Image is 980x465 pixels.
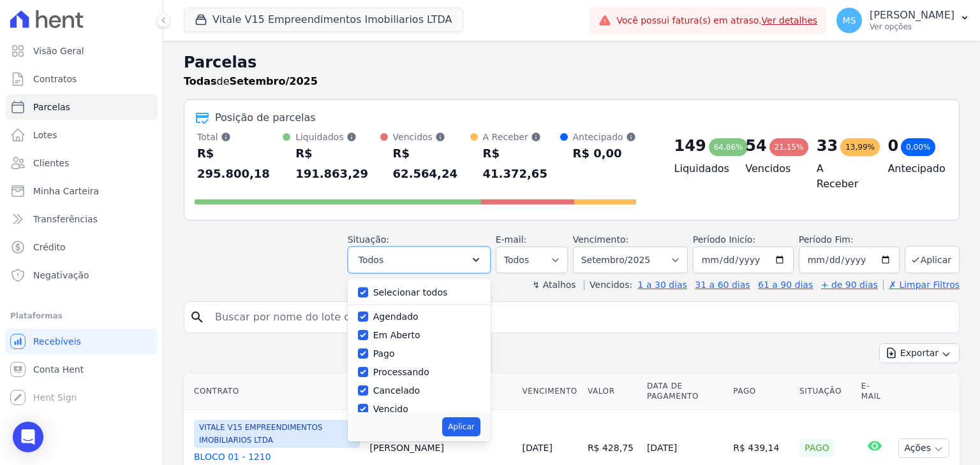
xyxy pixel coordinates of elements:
[728,373,794,410] th: Pago
[532,280,575,290] label: ↯ Atalhos
[5,178,158,204] a: Minha Carteira
[905,246,960,273] button: Aplicar
[745,136,766,156] div: 54
[856,373,894,410] th: E-mail
[373,367,429,377] label: Processando
[33,73,77,85] span: Contratos
[870,9,954,22] p: [PERSON_NAME]
[184,8,463,32] button: Vitale V15 Empreendimentos Imobiliarios LTDA
[373,311,419,322] label: Agendado
[373,348,395,359] label: Pago
[883,280,960,290] a: ✗ Limpar Filtros
[393,131,470,143] div: Vencidos
[5,150,158,176] a: Clientes
[5,234,158,260] a: Crédito
[373,385,420,396] label: Cancelado
[638,280,687,290] a: 1 a 30 dias
[843,16,856,25] span: MS
[887,161,939,176] h4: Antecipado
[359,252,383,268] span: Todos
[33,269,89,282] span: Negativação
[197,131,283,143] div: Total
[517,373,583,410] th: Vencimento
[496,234,527,245] label: E-mail:
[230,75,318,87] strong: Setembro/2025
[33,241,66,254] span: Crédito
[5,122,158,148] a: Lotes
[642,373,728,410] th: Data de Pagamento
[483,131,560,143] div: A Receber
[573,234,628,245] label: Vencimento:
[616,14,817,27] span: Você possui fatura(s) em atraso.
[794,373,856,410] th: Situação
[348,234,389,245] label: Situação:
[674,136,706,156] div: 149
[879,343,960,363] button: Exportar
[826,3,980,38] button: MS [PERSON_NAME] Ver opções
[745,161,796,176] h4: Vencidos
[573,131,636,143] div: Antecipado
[693,234,755,245] label: Período Inicío:
[762,15,818,25] a: Ver detalhes
[5,329,158,354] a: Recebíveis
[184,51,960,74] h2: Parcelas
[442,417,480,436] button: Aplicar
[295,131,380,143] div: Liquidados
[523,443,553,453] a: [DATE]
[33,129,57,141] span: Lotes
[584,280,632,290] label: Vencidos:
[870,22,954,32] p: Ver opções
[817,161,868,192] h4: A Receber
[184,75,217,87] strong: Todas
[840,138,880,156] div: 13,99%
[887,136,898,156] div: 0
[393,143,470,184] div: R$ 62.564,24
[5,206,158,232] a: Transferências
[33,335,81,348] span: Recebíveis
[5,94,158,120] a: Parcelas
[10,308,152,324] div: Plataformas
[799,439,835,457] div: Pago
[33,157,69,169] span: Clientes
[33,363,84,376] span: Conta Hent
[5,357,158,382] a: Conta Hent
[817,136,838,156] div: 33
[5,38,158,64] a: Visão Geral
[695,280,750,290] a: 31 a 60 dias
[33,185,99,197] span: Minha Carteira
[709,138,748,156] div: 64,86%
[799,233,900,247] label: Período Fim:
[373,330,420,340] label: Em Aberto
[207,304,954,330] input: Buscar por nome do lote ou do cliente
[758,280,813,290] a: 61 a 90 dias
[189,310,205,325] i: search
[373,404,408,414] label: Vencido
[33,213,98,225] span: Transferências
[215,110,316,125] div: Posição de parcelas
[373,287,448,297] label: Selecionar todos
[769,138,809,156] div: 21,15%
[33,101,70,113] span: Parcelas
[483,143,560,184] div: R$ 41.372,65
[573,143,636,164] div: R$ 0,00
[194,420,360,448] span: VITALE V15 EMPREENDIMENTOS IMOBILIARIOS LTDA
[821,280,878,290] a: + de 90 dias
[348,247,491,273] button: Todos
[184,373,365,410] th: Contrato
[197,143,283,184] div: R$ 295.800,18
[674,161,725,176] h4: Liquidados
[901,138,935,156] div: 0,00%
[33,45,84,57] span: Visão Geral
[13,422,43,452] div: Open Intercom Messenger
[898,438,949,458] button: Ações
[583,373,642,410] th: Valor
[184,74,318,89] p: de
[295,143,380,184] div: R$ 191.863,29
[5,262,158,288] a: Negativação
[5,66,158,92] a: Contratos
